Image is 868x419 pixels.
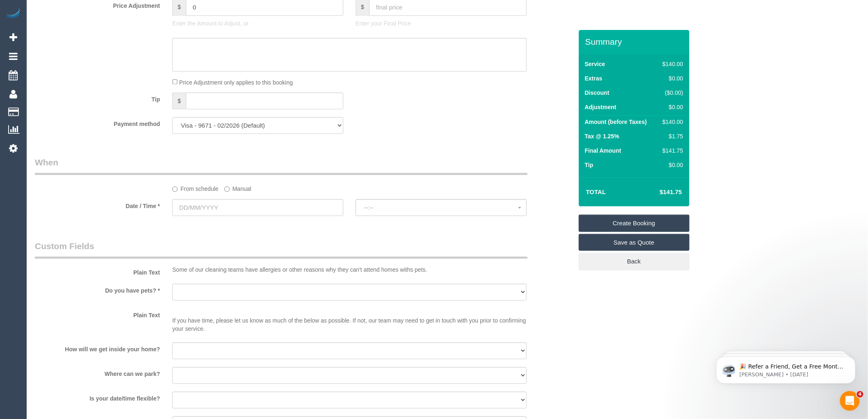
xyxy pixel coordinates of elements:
label: Plain Text [29,266,166,277]
label: Extras [585,74,603,82]
label: Tip [29,92,166,103]
legend: Custom Fields [35,240,528,259]
div: $140.00 [659,118,683,126]
div: $1.75 [659,132,683,140]
iframe: Intercom notifications message [704,339,868,397]
label: Tax @ 1.25% [585,132,619,140]
label: Service [585,60,605,68]
label: Adjustment [585,103,617,111]
input: Manual [224,186,230,192]
img: Automaid Logo [5,8,21,20]
strong: Total [586,188,606,195]
label: Discount [585,89,610,97]
h4: $141.75 [635,189,682,196]
span: --:-- [364,204,518,211]
legend: When [35,156,528,175]
label: Plain Text [29,308,166,319]
p: Enter the Amount to Adjust, or [172,19,343,27]
label: Payment method [29,117,166,128]
p: Enter your Final Price [356,19,527,27]
div: $0.00 [659,103,683,111]
label: Tip [585,161,594,169]
label: Do you have pets? * [29,284,166,295]
a: Save as Quote [579,234,690,251]
label: Where can we park? [29,367,166,378]
span: Price Adjustment only applies to this booking [179,79,293,85]
span: 4 [857,391,863,398]
label: Final Amount [585,147,621,155]
a: Create Booking [579,215,690,232]
div: $0.00 [659,161,683,169]
input: DD/MM/YYYY [172,199,343,216]
span: $ [172,92,186,109]
label: Amount (before Taxes) [585,118,647,126]
p: If you have time, please let us know as much of the below as possible. If not, our team may need ... [172,308,527,333]
h3: Summary [585,37,685,46]
iframe: Intercom live chat [840,391,860,411]
div: $141.75 [659,147,683,155]
div: $0.00 [659,74,683,82]
div: ($0.00) [659,89,683,97]
button: --:-- [356,199,527,216]
label: How will we get inside your home? [29,342,166,353]
label: Is your date/time flexible? [29,392,166,403]
a: Back [579,253,690,270]
p: Some of our cleaning teams have allergies or other reasons why they can't attend homes withs pets. [172,266,527,274]
label: Date / Time * [29,199,166,210]
label: From schedule [172,182,219,193]
div: $140.00 [659,60,683,68]
input: From schedule [172,186,178,192]
label: Manual [224,182,251,193]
